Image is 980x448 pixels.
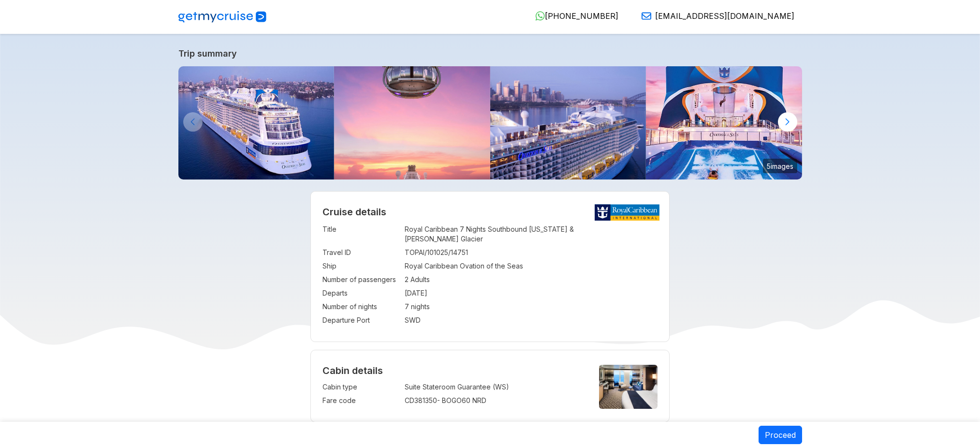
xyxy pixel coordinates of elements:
img: Email [642,11,651,21]
td: : [400,380,405,394]
h4: Cabin details [322,365,658,376]
img: ovation-of-the-seas-departing-from-sydney.jpg [490,66,646,179]
td: : [400,300,405,314]
td: Ship [322,259,400,273]
td: : [400,246,405,259]
span: [EMAIL_ADDRESS][DOMAIN_NAME] [655,11,794,21]
td: 7 nights [405,300,658,314]
td: : [400,394,405,407]
button: Proceed [759,426,802,444]
td: Title [322,223,400,246]
img: ovation-exterior-back-aerial-sunset-port-ship.jpg [178,66,335,179]
td: Suite Stateroom Guarantee (WS) [405,380,583,394]
img: WhatsApp [535,11,545,21]
td: Departs [322,286,400,300]
img: north-star-sunset-ovation-of-the-seas.jpg [334,66,490,179]
td: 2 Adults [405,273,658,286]
td: : [400,223,405,246]
a: Trip summary [178,48,802,59]
td: Royal Caribbean 7 Nights Southbound [US_STATE] & [PERSON_NAME] Glacier [405,223,658,246]
div: CD381350 - BOGO60 NRD [405,396,583,405]
a: [PHONE_NUMBER] [527,11,618,21]
h2: Cruise details [322,206,658,218]
td: : [400,273,405,286]
td: Cabin type [322,380,400,394]
a: [EMAIL_ADDRESS][DOMAIN_NAME] [634,11,794,21]
td: Number of passengers [322,273,400,286]
td: : [400,259,405,273]
td: : [400,314,405,327]
td: Number of nights [322,300,400,314]
td: : [400,286,405,300]
td: Royal Caribbean Ovation of the Seas [405,259,658,273]
td: Fare code [322,394,400,407]
td: [DATE] [405,286,658,300]
td: Departure Port [322,314,400,327]
span: [PHONE_NUMBER] [545,11,618,21]
td: TOPAI/101025/14751 [405,246,658,259]
small: 5 images [763,159,797,173]
img: ovation-of-the-seas-flowrider-sunset.jpg [646,66,802,179]
td: SWD [405,314,658,327]
td: Travel ID [322,246,400,259]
